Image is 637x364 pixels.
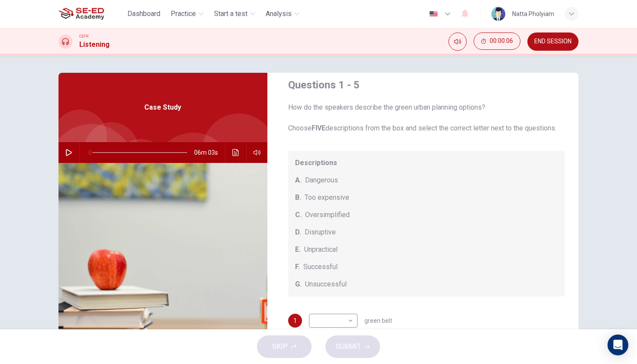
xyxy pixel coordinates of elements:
[295,279,302,289] span: G.
[490,38,513,45] span: 00:00:06
[295,227,301,237] span: D.
[305,175,338,185] span: Dangerous
[262,6,303,22] button: Analysis
[491,7,505,21] img: Profile picture
[608,335,628,355] div: Open Intercom Messenger
[288,102,565,133] span: How do the speakers describe the green urban planning options? Choose descriptions from the box a...
[295,158,558,168] span: Descriptions
[211,6,259,22] button: Start a test
[304,244,338,255] span: Unpractical
[305,210,350,220] span: Oversimplified
[295,244,301,255] span: E.
[295,210,302,220] span: C.
[229,142,243,163] button: Click to see the audio transcription
[448,32,467,51] div: Mute
[79,39,110,50] h1: Listening
[266,9,292,19] span: Analysis
[295,262,300,272] span: F.
[428,11,439,17] img: en
[364,318,392,324] span: green belt
[288,78,565,92] h4: Questions 1 - 5
[194,142,225,163] span: 06m 03s
[474,32,520,51] div: Hide
[305,192,349,203] span: Too expensive
[293,318,297,324] span: 1
[534,38,572,45] span: END SESSION
[79,33,88,39] span: CEFR
[124,6,164,22] button: Dashboard
[127,9,160,19] span: Dashboard
[58,5,124,23] a: SE-ED Academy logo
[144,102,181,113] span: Case Study
[312,124,325,132] b: FIVE
[295,192,301,203] span: B.
[295,175,302,185] span: A.
[171,9,196,19] span: Practice
[305,279,347,289] span: Unsuccessful
[58,5,104,23] img: SE-ED Academy logo
[474,32,520,50] button: 00:00:06
[167,6,207,22] button: Practice
[214,9,247,19] span: Start a test
[303,262,338,272] span: Successful
[527,32,578,51] button: END SESSION
[305,227,336,237] span: Disruptive
[512,9,554,19] div: Natta Pholyiam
